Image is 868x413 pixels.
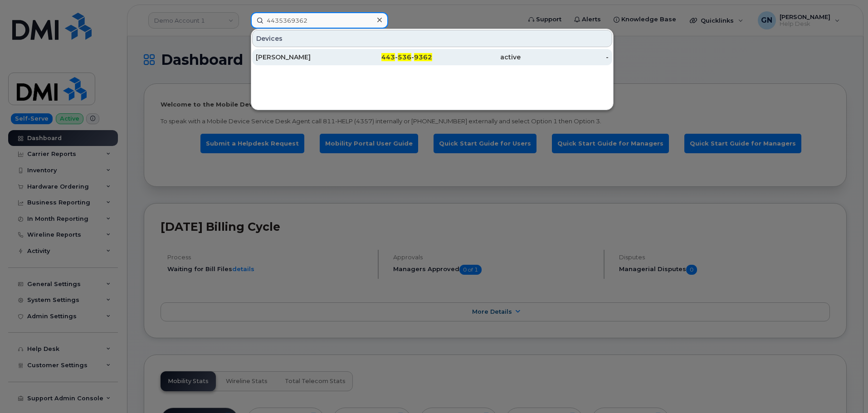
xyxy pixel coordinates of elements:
[344,53,433,62] div: - -
[414,53,432,61] span: 9362
[252,30,612,47] div: Devices
[252,49,612,65] a: [PERSON_NAME]443-536-9362active-
[381,53,395,61] span: 443
[432,53,521,62] div: active
[398,53,411,61] span: 536
[256,53,344,62] div: [PERSON_NAME]
[521,53,609,62] div: -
